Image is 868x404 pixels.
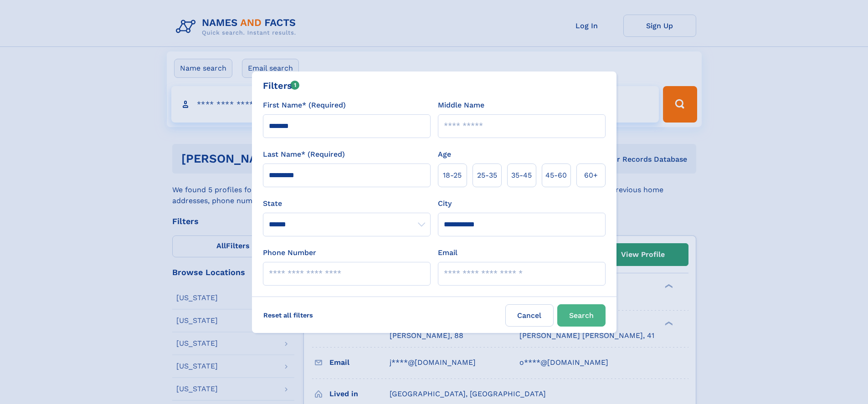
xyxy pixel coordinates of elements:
[545,170,567,181] span: 45‑60
[584,170,598,181] span: 60+
[438,198,452,209] label: City
[263,100,346,111] label: First Name* (Required)
[505,304,554,327] label: Cancel
[263,247,316,258] label: Phone Number
[438,247,457,258] label: Email
[263,198,431,209] label: State
[257,304,319,326] label: Reset all filters
[438,149,451,160] label: Age
[511,170,532,181] span: 35‑45
[438,100,484,111] label: Middle Name
[557,304,606,327] button: Search
[263,79,300,92] div: Filters
[443,170,462,181] span: 18‑25
[477,170,497,181] span: 25‑35
[263,149,345,160] label: Last Name* (Required)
